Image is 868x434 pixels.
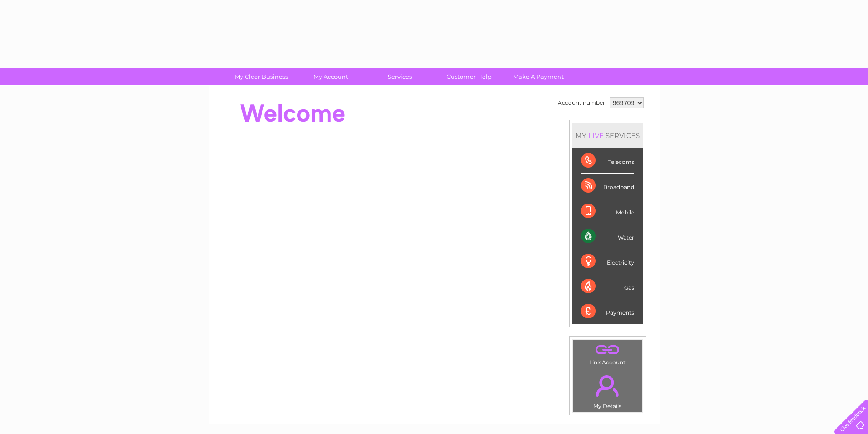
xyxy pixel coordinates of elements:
div: Telecoms [581,148,634,174]
a: Services [362,68,437,85]
td: Link Account [572,339,643,368]
div: Broadband [581,174,634,199]
div: Mobile [581,199,634,224]
td: My Details [572,368,643,412]
a: Make A Payment [501,68,576,85]
div: Gas [581,274,634,299]
div: Payments [581,299,634,324]
a: . [575,370,640,402]
a: . [575,342,640,358]
div: Electricity [581,249,634,274]
div: LIVE [586,131,606,140]
a: My Clear Business [224,68,299,85]
td: Account number [555,95,607,111]
div: MY SERVICES [572,123,643,148]
a: Customer Help [431,68,507,85]
div: Water [581,224,634,249]
a: My Account [293,68,368,85]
